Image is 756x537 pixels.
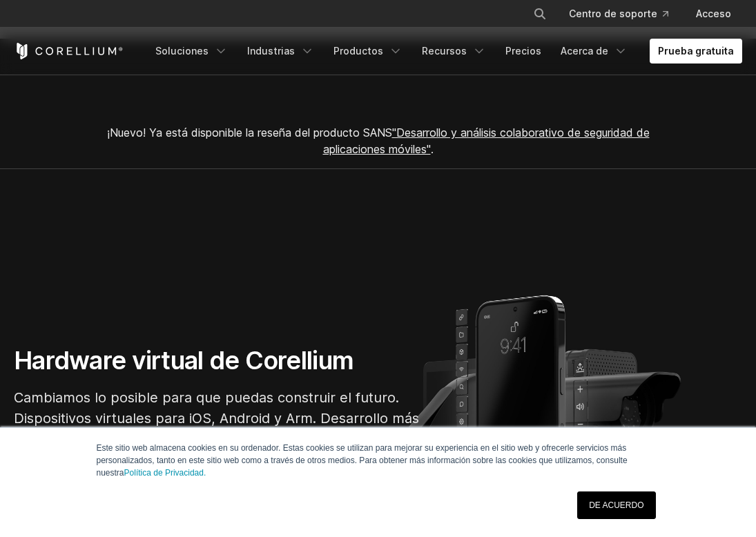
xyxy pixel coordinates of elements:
a: Política de Privacidad. [124,468,206,478]
div: Menú de navegación [147,39,742,64]
font: Productos [333,45,383,57]
font: Cambiamos lo posible para que puedas construir el futuro. Dispositivos virtuales para iOS, Androi... [14,389,419,447]
font: ¡Nuevo! Ya está disponible la reseña del producto SANS [107,126,392,139]
font: Este sitio web almacena cookies en su ordenador. Estas cookies se utilizan para mejorar su experi... [97,443,628,478]
font: Industrias [247,45,295,57]
font: Precios [505,45,541,57]
font: Hardware virtual de Corellium [14,345,353,375]
font: Acerca de [561,45,608,57]
font: . [431,142,434,156]
font: Soluciones [155,45,209,57]
a: Página de inicio de Corellium [14,43,124,59]
a: DE ACUERDO [577,491,655,519]
font: Prueba gratuita [658,45,734,57]
font: DE ACUERDO [589,500,643,510]
font: Recursos [422,45,467,57]
a: "Desarrollo y análisis colaborativo de seguridad de aplicaciones móviles" [323,126,650,156]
